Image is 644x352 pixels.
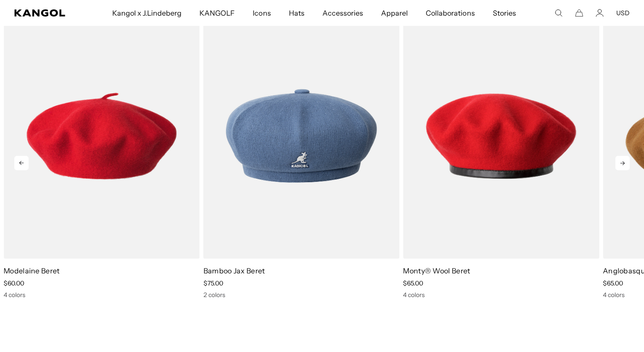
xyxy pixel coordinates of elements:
span: $75.00 [203,279,223,287]
a: Modelaine Beret [4,266,60,275]
button: Cart [575,9,583,17]
a: Account [596,9,604,17]
div: 4 colors [4,291,200,299]
a: Bamboo Jax Beret [203,266,265,275]
summary: Search here [555,9,563,17]
button: USD [616,9,630,17]
div: 1 of 5 [200,13,400,299]
img: Bamboo Jax Beret [203,13,400,259]
div: 2 colors [203,291,400,299]
div: 2 of 5 [399,13,599,299]
a: Kangol [14,9,73,17]
span: $65.00 [403,279,423,287]
div: 4 colors [403,291,599,299]
span: $60.00 [4,279,24,287]
a: Monty® Wool Beret [403,266,470,275]
img: Monty® Wool Beret [403,13,599,259]
img: Modelaine Beret [4,13,200,259]
span: $65.00 [603,279,623,287]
